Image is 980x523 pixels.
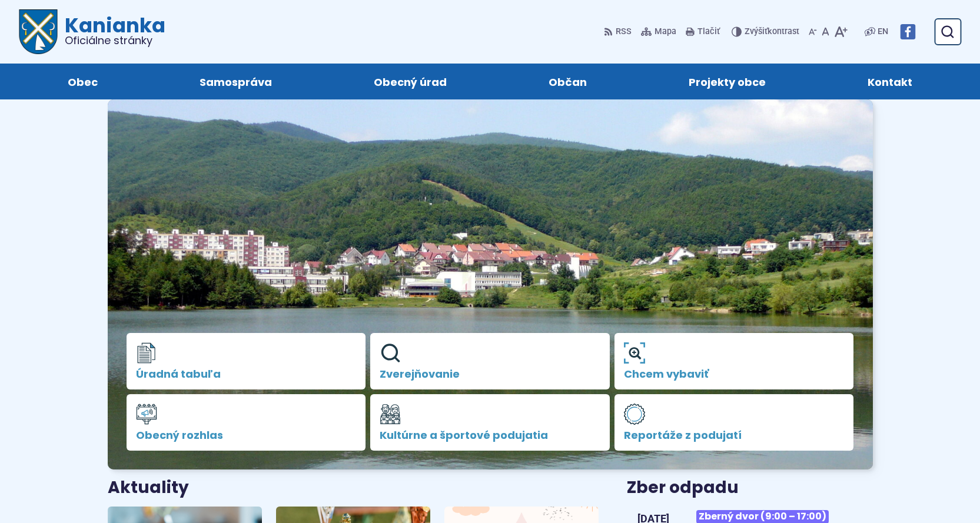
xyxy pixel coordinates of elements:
[650,64,805,99] a: Projekty obce
[380,368,600,380] span: Zverejňovanie
[875,25,891,39] a: EN
[832,19,850,44] button: Zväčšiť veľkosť písma
[624,429,845,441] span: Reportáže z podujatí
[745,27,799,37] span: kontrast
[616,25,632,39] span: RSS
[136,429,357,441] span: Obecný rozhlas
[868,64,912,99] span: Kontakt
[604,19,634,44] a: RSS
[689,64,766,99] span: Projekty obce
[28,64,137,99] a: Obec
[200,64,272,99] span: Samospráva
[614,333,854,389] a: Chcem vybaviť
[65,35,165,46] span: Oficiálne stránky
[878,25,888,39] span: EN
[127,333,366,389] a: Úradná tabuľa
[900,24,915,39] img: Prejsť na Facebook stránku
[380,429,600,441] span: Kultúrne a športové podujatia
[374,64,447,99] span: Obecný úrad
[829,64,952,99] a: Kontakt
[19,9,58,54] img: Prejsť na domovskú stránku
[732,19,802,44] button: Zvýšiťkontrast
[127,394,366,451] a: Obecný rozhlas
[334,64,486,99] a: Obecný úrad
[160,64,311,99] a: Samospráva
[627,479,872,497] h3: Zber odpadu
[624,368,845,380] span: Chcem vybaviť
[370,333,610,389] a: Zverejňovanie
[819,19,832,44] button: Nastaviť pôvodnú veľkosť písma
[745,26,768,36] span: Zvýšiť
[108,479,189,497] h3: Aktuality
[58,15,165,46] h1: Kanianka
[697,27,720,37] span: Tlačiť
[639,19,679,44] a: Mapa
[549,64,587,99] span: Občan
[370,394,610,451] a: Kultúrne a športové podujatia
[510,64,626,99] a: Občan
[68,64,98,99] span: Obec
[655,25,676,39] span: Mapa
[683,19,722,44] button: Tlačiť
[19,9,165,54] a: Logo Kanianka, prejsť na domovskú stránku.
[136,368,357,380] span: Úradná tabuľa
[806,19,819,44] button: Zmenšiť veľkosť písma
[614,394,854,451] a: Reportáže z podujatí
